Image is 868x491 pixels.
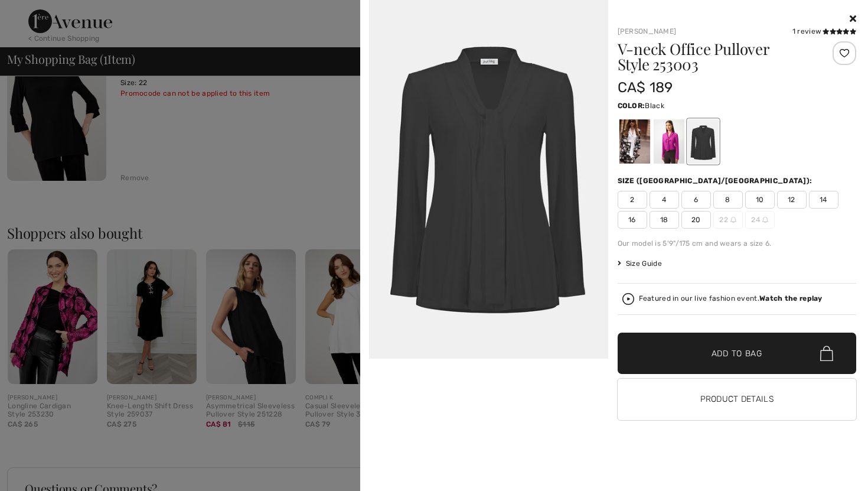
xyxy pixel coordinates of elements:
[687,119,718,164] div: Black
[730,217,736,223] img: ring-m.svg
[618,258,662,269] span: Size Guide
[618,175,815,186] div: Size ([GEOGRAPHIC_DATA]/[GEOGRAPHIC_DATA]):
[681,191,711,209] span: 6
[618,191,647,209] span: 2
[820,346,833,361] img: Bag.svg
[622,293,634,305] img: Watch the replay
[27,8,51,19] span: Help
[639,295,823,303] div: Featured in our live fashion event.
[618,41,817,72] h1: V-neck Office Pullover Style 253003
[618,333,857,374] button: Add to Bag
[762,217,768,223] img: ring-m.svg
[792,26,856,37] div: 1 review
[777,191,807,209] span: 12
[653,119,684,164] div: Cosmos
[618,238,857,249] div: Our model is 5'9"/175 cm and wears a size 6.
[650,191,679,209] span: 4
[745,191,775,209] span: 10
[713,191,743,209] span: 8
[681,211,711,229] span: 20
[722,119,752,164] div: Moonstone
[619,119,650,164] div: Winter White
[809,191,838,209] span: 14
[618,79,673,96] span: CA$ 189
[713,211,743,229] span: 22
[759,294,823,303] strong: Watch the replay
[618,211,647,229] span: 16
[745,211,775,229] span: 24
[712,347,762,360] span: Add to Bag
[618,379,857,420] button: Product Details
[618,102,645,110] span: Color:
[618,27,677,35] a: [PERSON_NAME]
[645,102,664,110] span: Black
[650,211,679,229] span: 18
